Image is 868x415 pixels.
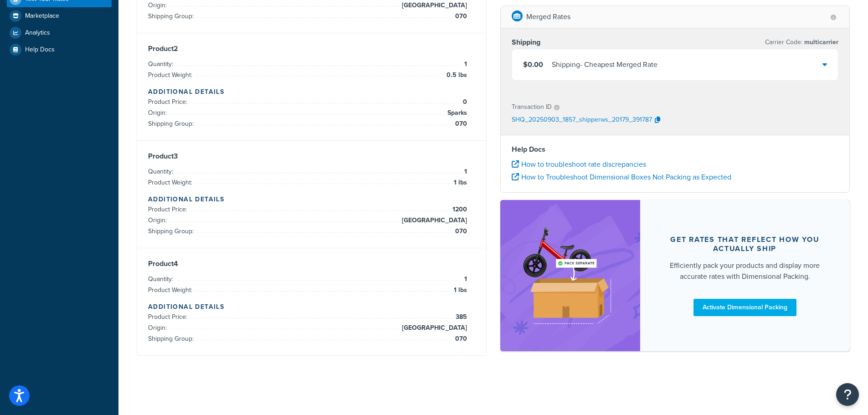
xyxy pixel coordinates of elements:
[453,333,467,344] span: 070
[148,302,475,312] h4: Additional Details
[148,44,475,53] h3: Product 2
[552,58,657,71] div: Shipping - Cheapest Merged Rate
[452,285,467,296] span: 1 lbs
[450,204,467,215] span: 1200
[7,25,112,41] a: Analytics
[512,144,839,155] h4: Help Docs
[148,274,175,284] span: Quantity:
[148,334,196,343] span: Shipping Group:
[445,108,467,118] span: Sparks
[148,195,475,204] h4: Additional Details
[453,118,467,129] span: 070
[512,101,552,113] p: Transaction ID
[453,312,467,323] span: 385
[526,10,570,23] p: Merged Rates
[148,87,475,97] h4: Additional Details
[148,259,475,268] h3: Product 4
[25,29,50,37] span: Analytics
[7,41,112,58] a: Help Docs
[512,159,646,169] a: How to troubleshoot rate discrepancies
[25,46,55,54] span: Help Docs
[148,215,169,225] span: Origin:
[148,70,195,80] span: Product Weight:
[148,323,169,333] span: Origin:
[148,97,190,107] span: Product Price:
[148,59,175,69] span: Quantity:
[462,166,467,177] span: 1
[765,36,838,49] p: Carrier Code:
[148,226,196,236] span: Shipping Group:
[148,312,190,322] span: Product Price:
[148,119,196,128] span: Shipping Group:
[7,8,112,24] a: Marketplace
[662,235,828,253] div: Get rates that reflect how you actually ship
[514,214,627,337] img: feature-image-dim-d40ad3071a2b3c8e08177464837368e35600d3c5e73b18a22c1e4bb210dc32ac.png
[662,260,828,282] div: Efficiently pack your products and display more accurate rates with Dimensional Packing.
[453,11,467,22] span: 070
[693,299,796,316] a: Activate Dimensional Packing
[148,11,196,21] span: Shipping Group:
[462,274,467,285] span: 1
[148,178,195,187] span: Product Weight:
[453,226,467,237] span: 070
[148,285,195,295] span: Product Weight:
[400,323,467,333] span: [GEOGRAPHIC_DATA]
[148,205,190,214] span: Product Price:
[512,172,731,182] a: How to Troubleshoot Dimensional Boxes Not Packing as Expected
[452,177,467,188] span: 1 lbs
[400,215,467,226] span: [GEOGRAPHIC_DATA]
[148,167,175,176] span: Quantity:
[512,113,652,127] p: SHQ_20250903_1857_shipperws_20179_391787
[462,59,467,70] span: 1
[25,12,59,20] span: Marketplace
[836,383,859,406] button: Open Resource Center
[444,70,467,81] span: 0.5 lbs
[148,0,169,10] span: Origin:
[461,97,467,108] span: 0
[523,59,543,70] span: $0.00
[802,37,838,47] span: multicarrier
[148,152,475,161] h3: Product 3
[512,38,540,47] h3: Shipping
[148,108,169,118] span: Origin:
